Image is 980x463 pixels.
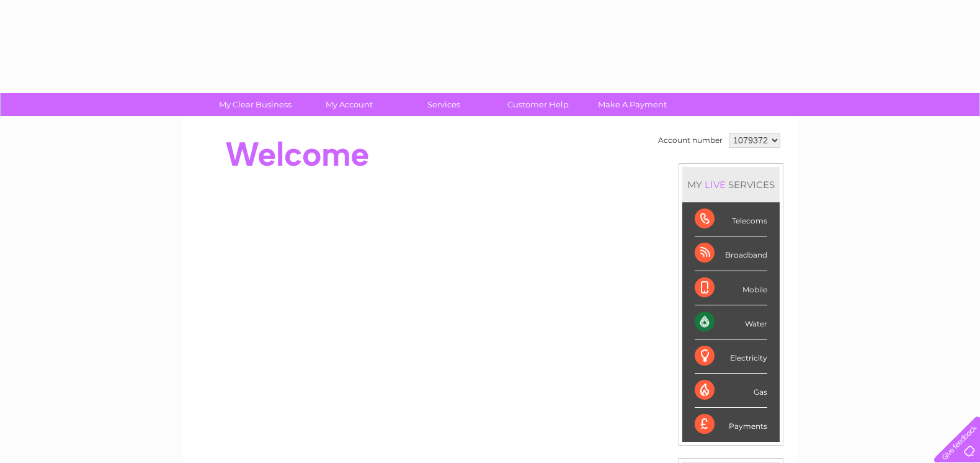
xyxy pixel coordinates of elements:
[655,130,726,151] td: Account number
[695,202,767,236] div: Telecoms
[702,179,728,191] div: LIVE
[393,93,495,116] a: Services
[695,374,767,408] div: Gas
[581,93,684,116] a: Make A Payment
[298,93,401,116] a: My Account
[695,236,767,271] div: Broadband
[204,93,306,116] a: My Clear Business
[682,167,780,202] div: MY SERVICES
[695,271,767,305] div: Mobile
[487,93,589,116] a: Customer Help
[695,339,767,374] div: Electricity
[695,408,767,441] div: Payments
[695,305,767,339] div: Water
